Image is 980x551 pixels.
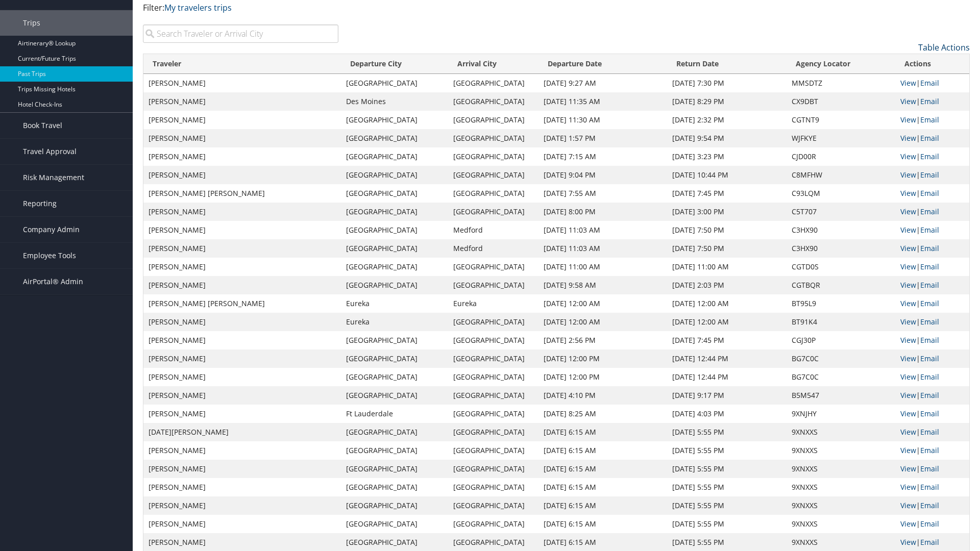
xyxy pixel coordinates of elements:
[900,519,916,529] a: View
[341,54,448,74] th: Departure City: activate to sort column ascending
[23,113,62,138] span: Book Travel
[787,386,895,405] td: B5M547
[920,354,939,363] a: Email
[143,111,341,129] td: [PERSON_NAME]
[900,298,916,308] a: View
[538,423,667,441] td: [DATE] 6:15 AM
[900,188,916,198] a: View
[448,313,538,331] td: [GEOGRAPHIC_DATA]
[920,262,939,271] a: Email
[787,515,895,533] td: 9XNXXS
[900,152,916,161] a: View
[448,221,538,239] td: Medford
[538,294,667,313] td: [DATE] 12:00 AM
[900,96,916,106] a: View
[538,92,667,111] td: [DATE] 11:35 AM
[143,349,341,368] td: [PERSON_NAME]
[448,276,538,294] td: [GEOGRAPHIC_DATA]
[918,42,970,53] a: Table Actions
[920,96,939,106] a: Email
[538,147,667,166] td: [DATE] 7:15 AM
[900,372,916,382] a: View
[341,239,448,258] td: [GEOGRAPHIC_DATA]
[920,519,939,529] a: Email
[900,133,916,143] a: View
[143,276,341,294] td: [PERSON_NAME]
[920,409,939,418] a: Email
[538,368,667,386] td: [DATE] 12:00 PM
[895,276,969,294] td: |
[667,423,787,441] td: [DATE] 5:55 PM
[787,423,895,441] td: 9XNXXS
[341,111,448,129] td: [GEOGRAPHIC_DATA]
[143,74,341,92] td: [PERSON_NAME]
[900,170,916,180] a: View
[538,221,667,239] td: [DATE] 11:03 AM
[538,111,667,129] td: [DATE] 11:30 AM
[143,294,341,313] td: [PERSON_NAME] [PERSON_NAME]
[341,147,448,166] td: [GEOGRAPHIC_DATA]
[900,537,916,547] a: View
[900,335,916,345] a: View
[667,405,787,423] td: [DATE] 4:03 PM
[448,258,538,276] td: [GEOGRAPHIC_DATA]
[538,129,667,147] td: [DATE] 1:57 PM
[787,478,895,496] td: 9XNXXS
[341,221,448,239] td: [GEOGRAPHIC_DATA]
[667,313,787,331] td: [DATE] 12:00 AM
[667,368,787,386] td: [DATE] 12:44 PM
[143,460,341,478] td: [PERSON_NAME]
[900,482,916,492] a: View
[341,423,448,441] td: [GEOGRAPHIC_DATA]
[667,54,787,74] th: Return Date: activate to sort column ascending
[920,152,939,161] a: Email
[920,243,939,253] a: Email
[787,111,895,129] td: CGTNT9
[143,386,341,405] td: [PERSON_NAME]
[895,239,969,258] td: |
[667,203,787,221] td: [DATE] 3:00 PM
[900,115,916,124] a: View
[143,129,341,147] td: [PERSON_NAME]
[448,74,538,92] td: [GEOGRAPHIC_DATA]
[895,147,969,166] td: |
[667,184,787,203] td: [DATE] 7:45 PM
[448,441,538,460] td: [GEOGRAPHIC_DATA]
[667,147,787,166] td: [DATE] 3:23 PM
[920,482,939,492] a: Email
[341,203,448,221] td: [GEOGRAPHIC_DATA]
[900,78,916,88] a: View
[787,405,895,423] td: 9XNJHY
[143,221,341,239] td: [PERSON_NAME]
[920,298,939,308] a: Email
[895,515,969,533] td: |
[787,203,895,221] td: C5T707
[667,386,787,405] td: [DATE] 9:17 PM
[895,460,969,478] td: |
[448,496,538,515] td: [GEOGRAPHIC_DATA]
[900,225,916,235] a: View
[667,331,787,349] td: [DATE] 7:45 PM
[920,115,939,124] a: Email
[787,258,895,276] td: CGTD0S
[900,409,916,418] a: View
[895,423,969,441] td: |
[538,276,667,294] td: [DATE] 9:58 AM
[448,405,538,423] td: [GEOGRAPHIC_DATA]
[538,460,667,478] td: [DATE] 6:15 AM
[341,184,448,203] td: [GEOGRAPHIC_DATA]
[538,166,667,184] td: [DATE] 9:04 PM
[895,331,969,349] td: |
[538,203,667,221] td: [DATE] 8:00 PM
[538,54,667,74] th: Departure Date: activate to sort column ascending
[538,441,667,460] td: [DATE] 6:15 AM
[667,496,787,515] td: [DATE] 5:55 PM
[787,460,895,478] td: 9XNXXS
[900,317,916,327] a: View
[920,464,939,473] a: Email
[787,441,895,460] td: 9XNXXS
[23,243,76,268] span: Employee Tools
[341,92,448,111] td: Des Moines
[448,460,538,478] td: [GEOGRAPHIC_DATA]
[23,191,57,216] span: Reporting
